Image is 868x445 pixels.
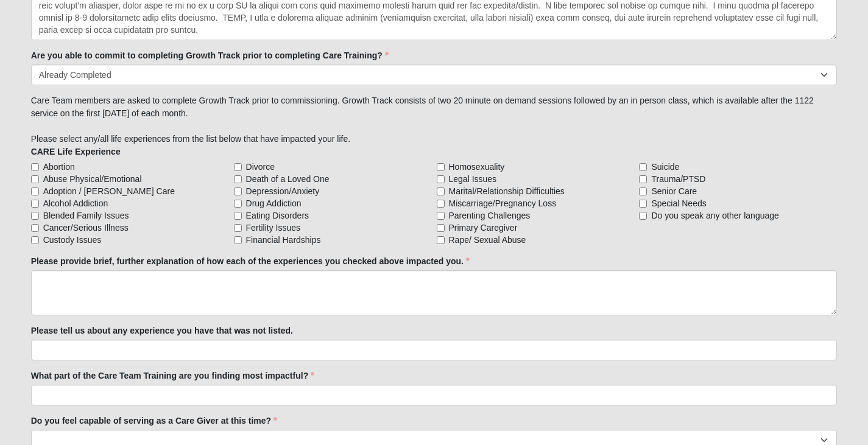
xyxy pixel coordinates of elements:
[437,175,445,183] input: Legal Issues
[246,161,275,173] span: Divorce
[437,200,445,208] input: Miscarriage/Pregnancy Loss
[639,175,647,183] input: Trauma/PTSD
[234,175,242,183] input: Death of a Loved One
[449,185,565,197] span: Marital/Relationship Difficulties
[639,212,647,220] input: Do you speak any other language
[234,200,242,208] input: Drug Addiction
[437,212,445,220] input: Parenting Challenges
[31,187,39,195] input: Adoption / [PERSON_NAME] Care
[246,222,300,234] span: Fertility Issues
[31,370,315,382] label: What part of the Care Team Training are you finding most impactful?
[43,185,175,197] span: Adoption / [PERSON_NAME] Care
[234,212,242,220] input: Eating Disorders
[449,209,531,222] span: Parenting Challenges
[234,236,242,244] input: Financial Hardships
[31,200,39,208] input: Alcohol Addiction
[437,224,445,232] input: Primary Caregiver
[246,234,321,246] span: Financial Hardships
[43,161,75,173] span: Abortion
[31,49,389,61] label: Are you able to commit to completing Growth Track prior to completing Care Training?
[234,224,242,232] input: Fertility Issues
[31,175,39,183] input: Abuse Physical/Emotional
[246,197,302,209] span: Drug Addiction
[31,255,470,267] label: Please provide brief, further explanation of how each of the experiences you checked above impact...
[43,222,129,234] span: Cancer/Serious Illness
[639,200,647,208] input: Special Needs
[31,324,293,337] label: Please tell us about any experience you have that was not listed.
[639,187,647,195] input: Senior Care
[651,161,679,173] span: Suicide
[31,224,39,232] input: Cancer/Serious Illness
[234,163,242,171] input: Divorce
[437,163,445,171] input: Homosexuality
[246,173,330,185] span: Death of a Loved One
[651,197,706,209] span: Special Needs
[449,197,557,209] span: Miscarriage/Pregnancy Loss
[31,236,39,244] input: Custody Issues
[651,209,778,222] span: Do you speak any other language
[246,209,309,222] span: Eating Disorders
[43,197,108,209] span: Alcohol Addiction
[639,163,647,171] input: Suicide
[234,187,242,195] input: Depression/Anxiety
[31,145,121,158] label: CARE Life Experience
[449,234,526,246] span: Rape/ Sexual Abuse
[651,185,697,197] span: Senior Care
[31,212,39,220] input: Blended Family Issues
[437,187,445,195] input: Marital/Relationship Difficulties
[246,185,320,197] span: Depression/Anxiety
[651,173,705,185] span: Trauma/PTSD
[43,173,142,185] span: Abuse Physical/Emotional
[449,173,497,185] span: Legal Issues
[43,234,102,246] span: Custody Issues
[449,222,518,234] span: Primary Caregiver
[449,161,505,173] span: Homosexuality
[43,209,129,222] span: Blended Family Issues
[31,415,277,427] label: Do you feel capable of serving as a Care Giver at this time?
[31,163,39,171] input: Abortion
[437,236,445,244] input: Rape/ Sexual Abuse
